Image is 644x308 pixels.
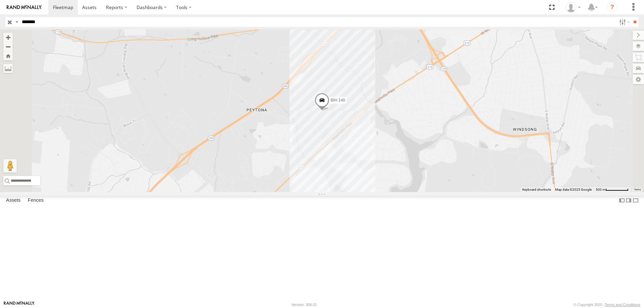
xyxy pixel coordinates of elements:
[596,188,605,191] span: 500 m
[3,159,17,173] button: Drag Pegman onto the map to open Street View
[594,187,631,192] button: Map Scale: 500 m per 65 pixels
[605,303,640,307] a: Terms and Conditions
[616,17,631,27] label: Search Filter Options
[574,303,640,307] div: © Copyright 2025 -
[625,196,632,205] label: Dock Summary Table to the Right
[563,2,583,12] div: Nele .
[619,196,625,205] label: Dock Summary Table to the Left
[522,187,551,192] button: Keyboard shortcuts
[634,188,641,191] a: Terms (opens in new tab)
[3,64,13,73] label: Measure
[7,5,42,10] img: rand-logo.svg
[632,196,639,205] label: Hide Summary Table
[555,188,592,191] span: Map data ©2025 Google
[331,98,345,103] span: BIH 140
[3,51,13,60] button: Zoom Home
[607,2,618,13] i: ?
[633,75,644,84] label: Map Settings
[3,33,13,42] button: Zoom in
[3,42,13,51] button: Zoom out
[14,17,19,27] label: Search Query
[3,196,24,205] label: Assets
[24,196,47,205] label: Fences
[291,303,317,307] div: Version: 308.01
[4,301,35,308] a: Visit our Website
